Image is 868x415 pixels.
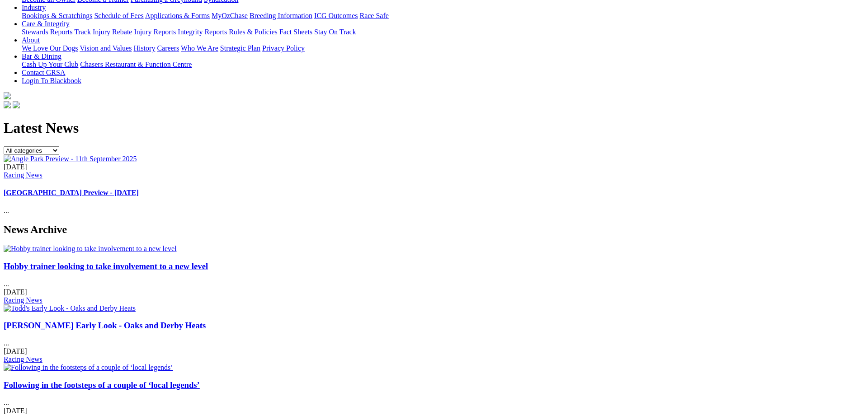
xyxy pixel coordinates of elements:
[4,189,139,196] a: [GEOGRAPHIC_DATA] Preview - [DATE]
[4,224,864,236] h2: News Archive
[4,261,208,271] a: Hobby trainer looking to take involvement to a new level
[22,52,61,60] a: Bar & Dining
[4,163,27,171] span: [DATE]
[181,44,218,52] a: Who We Are
[4,155,137,163] img: Angle Park Preview - 11th September 2025
[4,101,11,108] img: facebook.svg
[4,120,864,136] h1: Latest News
[4,321,864,364] div: ...
[178,28,227,36] a: Integrity Reports
[80,61,192,68] a: Chasers Restaurant & Function Centre
[22,4,46,11] a: Industry
[4,261,864,304] div: ...
[22,20,70,28] a: Care & Integrity
[279,28,312,36] a: Fact Sheets
[4,355,42,363] a: Racing News
[22,28,864,36] div: Care & Integrity
[4,171,42,179] a: Racing News
[314,28,356,36] a: Stay On Track
[4,92,11,99] img: logo-grsa-white.png
[4,407,27,415] span: [DATE]
[22,12,864,20] div: Industry
[359,12,388,19] a: Race Safe
[22,44,864,52] div: About
[22,36,40,44] a: About
[74,28,132,36] a: Track Injury Rebate
[4,288,27,296] span: [DATE]
[22,69,65,76] a: Contact GRSA
[229,28,278,36] a: Rules & Policies
[22,28,72,36] a: Stewards Reports
[133,44,155,52] a: History
[262,44,305,52] a: Privacy Policy
[4,321,206,330] a: [PERSON_NAME] Early Look - Oaks and Derby Heats
[4,245,177,253] img: Hobby trainer looking to take involvement to a new level
[80,44,132,52] a: Vision and Values
[22,61,864,69] div: Bar & Dining
[250,12,312,19] a: Breeding Information
[94,12,143,19] a: Schedule of Fees
[22,61,78,68] a: Cash Up Your Club
[4,163,864,215] div: ...
[145,12,210,19] a: Applications & Forms
[4,304,136,312] img: Todd's Early Look - Oaks and Derby Heats
[22,12,92,19] a: Bookings & Scratchings
[4,347,27,355] span: [DATE]
[4,296,42,304] a: Racing News
[314,12,358,19] a: ICG Outcomes
[4,380,200,390] a: Following in the footsteps of a couple of ‘local legends’
[4,364,173,372] img: Following in the footsteps of a couple of ‘local legends’
[22,44,78,52] a: We Love Our Dogs
[212,12,248,19] a: MyOzChase
[157,44,179,52] a: Careers
[220,44,260,52] a: Strategic Plan
[13,101,20,108] img: twitter.svg
[22,77,81,84] a: Login To Blackbook
[134,28,176,36] a: Injury Reports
